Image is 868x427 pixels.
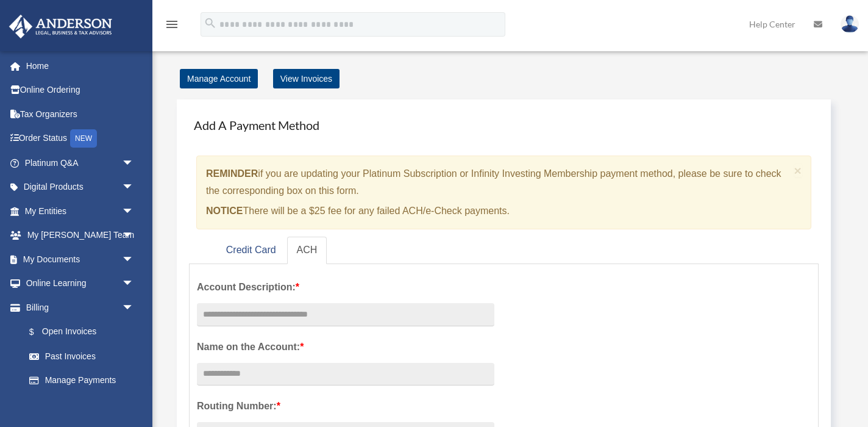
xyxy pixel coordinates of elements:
[189,112,819,138] h4: Add A Payment Method
[196,156,811,229] div: if you are updating your Platinum Subscription or Infinity Investing Membership payment method, p...
[287,237,327,264] a: ACH
[204,16,217,30] i: search
[273,69,340,88] a: View Invoices
[206,203,789,220] p: There will be a $25 fee for any failed ACH/e-Check payments.
[17,320,152,345] a: $Open Invoices
[122,199,146,224] span: arrow_drop_down
[122,271,146,296] span: arrow_drop_down
[9,102,152,126] a: Tax Organizers
[122,151,146,176] span: arrow_drop_down
[794,163,802,178] span: ×
[9,199,152,223] a: My Entitiesarrow_drop_down
[70,129,97,148] div: NEW
[180,69,258,88] a: Manage Account
[9,175,152,199] a: Digital Productsarrow_drop_down
[36,325,42,340] span: $
[197,398,494,415] label: Routing Number:
[165,17,179,32] i: menu
[122,295,146,320] span: arrow_drop_down
[9,54,152,78] a: Home
[216,237,286,264] a: Credit Card
[9,247,152,271] a: My Documentsarrow_drop_down
[165,21,179,32] a: menu
[122,247,146,272] span: arrow_drop_down
[17,344,152,368] a: Past Invoices
[841,15,859,33] img: User Pic
[9,295,152,320] a: Billingarrow_drop_down
[206,168,258,179] strong: REMINDER
[794,164,802,177] button: Close
[9,151,152,175] a: Platinum Q&Aarrow_drop_down
[197,339,494,356] label: Name on the Account:
[206,206,243,216] strong: NOTICE
[9,78,152,102] a: Online Ordering
[5,15,116,38] img: Anderson Advisors Platinum Portal
[122,175,146,200] span: arrow_drop_down
[9,271,152,296] a: Online Learningarrow_drop_down
[9,223,152,248] a: My [PERSON_NAME] Teamarrow_drop_down
[197,279,494,296] label: Account Description:
[122,223,146,248] span: arrow_drop_down
[9,126,152,151] a: Order StatusNEW
[17,368,146,393] a: Manage Payments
